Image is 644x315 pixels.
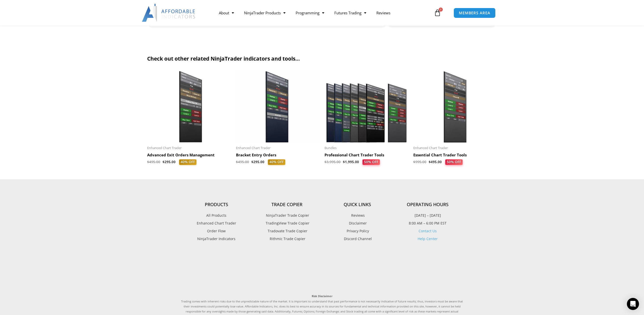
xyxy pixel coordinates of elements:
[252,236,322,242] a: Rithmic Trade Copier
[392,202,463,207] h4: Operating Hours
[252,202,322,207] h4: Trade Copier
[419,229,437,233] a: Contact Us
[371,7,395,19] a: Reviews
[147,55,497,62] h2: Check out other related NinjaTrader indicators and tools...
[345,228,369,234] span: Privacy Policy
[343,160,359,164] bdi: 1,995.00
[413,160,415,164] span: $
[413,160,426,164] bdi: 995.00
[322,220,392,227] a: Disclaimer
[312,294,333,298] strong: Risk Disclaimer
[392,212,463,219] p: [DATE] – [DATE]
[147,146,231,150] span: Enhanced Chart Trader
[439,8,443,12] span: 0
[454,8,496,18] a: MEMBERS AREA
[197,236,235,242] span: NinjaTrader Indicators
[163,160,165,164] span: $
[413,153,497,159] a: Essential Chart Trader Tools
[348,220,367,227] span: Disclaimer
[325,160,341,164] bdi: 3,995.00
[265,212,309,219] span: NinjaTrader Trade Copier
[429,160,442,164] bdi: 495.00
[163,160,176,164] bdi: 295.00
[236,71,320,143] img: BracketEntryOrders | Affordable Indicators – NinjaTrader
[266,228,307,234] span: Tradovate Trade Copier
[214,7,433,19] nav: Menu
[181,220,252,227] a: Enhanced Chart Trader
[325,146,408,150] span: Bundles
[197,220,236,227] span: Enhanced Chart Trader
[236,153,320,158] h2: Bracket Entry Orders
[329,7,371,19] a: Futures Trading
[322,212,392,219] a: Reviews
[459,11,490,15] span: MEMBERS AREA
[147,71,231,143] img: AdvancedStopLossMgmt | Affordable Indicators – NinjaTrader
[147,153,231,158] h2: Advanced Exit Orders Management
[445,159,462,165] span: 50% OFF
[181,253,463,289] iframe: Customer reviews powered by Trustpilot
[252,220,322,227] a: TradingView Trade Copier
[325,71,408,143] img: ProfessionalToolsBundlePage | Affordable Indicators – NinjaTrader
[268,159,285,165] span: 40% OFF
[264,220,309,227] span: TradingView Trade Copier
[343,236,372,242] span: Discord Channel
[252,228,322,234] a: Tradovate Trade Copier
[181,228,252,234] a: Order Flow
[239,7,291,19] a: NinjaTrader Products
[147,160,160,164] bdi: 495.00
[179,159,196,165] span: 40% OFF
[325,160,327,164] span: $
[251,160,264,164] bdi: 295.00
[325,153,408,159] a: Professional Chart Trader Tools
[322,202,392,207] h4: Quick Links
[236,160,249,164] bdi: 495.00
[147,153,231,159] a: Advanced Exit Orders Management
[206,212,226,219] span: All Products
[291,7,329,19] a: Programming
[418,236,438,241] a: Help Center
[214,7,239,19] a: About
[181,236,252,242] a: NinjaTrader Indicators
[627,298,639,310] div: Open Intercom Messenger
[413,71,497,143] img: Essential Chart Trader Tools | Affordable Indicators – NinjaTrader
[322,236,392,242] a: Discord Channel
[325,153,408,158] h2: Professional Chart Trader Tools
[236,146,320,150] span: Enhanced Chart Trader
[392,220,463,227] p: 8:00 AM – 6:00 PM EST
[429,160,431,164] span: $
[268,236,305,242] span: Rithmic Trade Copier
[236,160,238,164] span: $
[413,153,497,158] h2: Essential Chart Trader Tools
[343,160,345,164] span: $
[252,212,322,219] a: NinjaTrader Trade Copier
[181,212,252,219] a: All Products
[350,212,365,219] span: Reviews
[426,6,449,20] a: 0
[413,146,497,150] span: Enhanced Chart Trader
[181,202,252,207] h4: Products
[363,159,380,165] span: 50% OFF
[236,153,320,159] a: Bracket Entry Orders
[322,228,392,234] a: Privacy Policy
[142,4,196,22] img: LogoAI | Affordable Indicators – NinjaTrader
[251,160,253,164] span: $
[207,228,226,234] span: Order Flow
[147,160,149,164] span: $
